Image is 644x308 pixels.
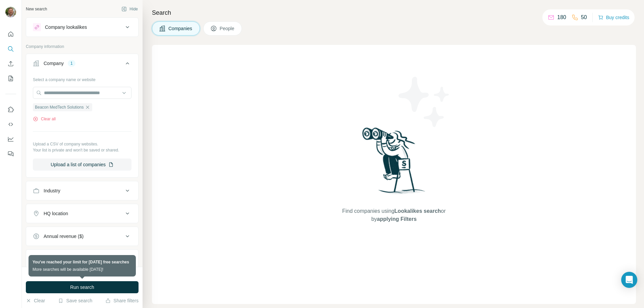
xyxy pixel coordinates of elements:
span: Run search [70,284,94,291]
span: People [220,25,235,32]
span: Find companies using or by [340,207,447,223]
button: Share filters [105,297,139,304]
div: Open Intercom Messenger [621,272,637,288]
button: Annual revenue ($) [26,228,138,244]
img: Avatar [5,7,16,17]
button: Use Surfe API [5,118,16,130]
button: Enrich CSV [5,58,16,70]
div: 1 [68,60,75,66]
button: Use Surfe on LinkedIn [5,104,16,116]
button: Company1 [26,55,138,74]
button: Employees (size) [26,251,138,267]
p: Your list is private and won't be saved or shared. [33,147,131,153]
button: Save search [58,297,92,304]
button: Dashboard [5,133,16,145]
div: Industry [44,187,60,194]
div: New search [26,6,47,12]
p: 50 [581,13,587,21]
button: Company lookalikes [26,19,138,35]
span: Lookalikes search [394,208,441,214]
span: Beacon MedTech Solutions [35,104,84,110]
button: Run search [26,281,139,293]
button: Upload a list of companies [33,159,131,171]
button: HQ location [26,205,138,222]
button: Buy credits [598,13,629,22]
div: 0 search results remaining [55,271,109,277]
p: Company information [26,44,139,50]
div: Employees (size) [44,256,79,262]
button: Feedback [5,148,16,160]
div: Company [44,60,64,67]
button: Clear all [33,116,56,122]
span: Companies [168,25,193,32]
div: Annual revenue ($) [44,233,84,240]
span: applying Filters [377,216,417,222]
button: Industry [26,183,138,199]
img: Surfe Illustration - Stars [394,72,454,132]
div: Select a company name or website [33,74,131,83]
button: My lists [5,72,16,84]
button: Search [5,43,16,55]
h4: Search [152,8,636,17]
p: 180 [557,13,566,21]
img: Surfe Illustration - Woman searching with binoculars [359,126,429,200]
p: Upload a CSV of company websites. [33,141,131,147]
button: Clear [26,297,45,304]
div: HQ location [44,210,68,217]
button: Quick start [5,28,16,40]
div: Company lookalikes [45,24,87,30]
button: Hide [117,4,143,14]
